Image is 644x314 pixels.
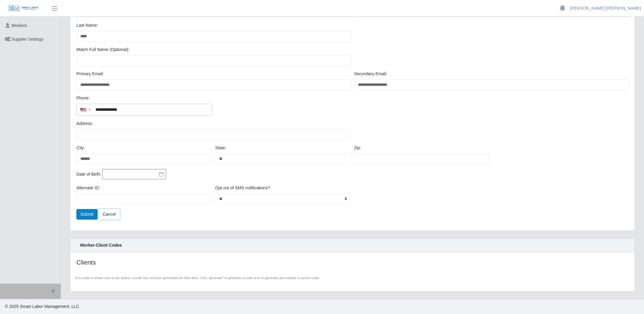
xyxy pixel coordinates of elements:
[76,71,104,77] label: Primary Email:
[215,145,226,151] label: State:
[88,108,91,111] span: ▼
[76,185,100,191] label: Alternate ID:
[12,23,27,28] span: Workers
[76,22,98,29] label: Last Name:
[75,276,320,280] i: If no code is shown next to the button, a code has not been generated for that client. Click "gen...
[8,5,39,12] img: SLM Logo
[76,209,98,220] button: Submit
[77,104,93,115] div: Country Code Selector
[354,145,361,151] label: Zip:
[98,209,120,220] a: Cancel
[76,120,93,127] label: Address:
[80,243,122,248] strong: Worker-Client Codes
[76,145,85,151] label: City:
[76,95,90,101] label: Phone:
[76,46,129,53] label: Match Full Name (Optional):
[5,304,79,309] span: © 2025 Smart Labor Management, LLC
[76,258,301,266] h4: Clients
[12,37,44,42] span: Supplier Settings
[354,71,387,77] label: Secondary Email:
[76,171,101,177] label: Date of Birth:
[215,185,270,191] label: Opt out of SMS notifications?
[570,5,641,12] a: [PERSON_NAME] [PERSON_NAME]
